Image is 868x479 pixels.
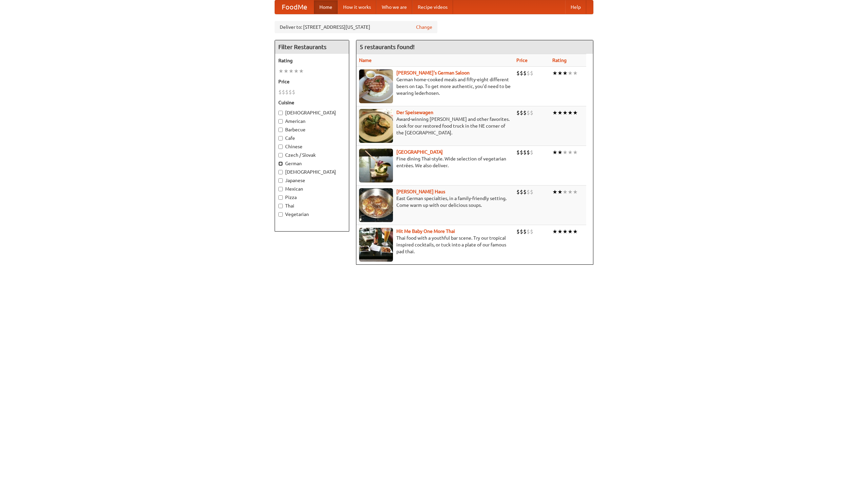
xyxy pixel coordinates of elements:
li: $ [516,228,520,235]
li: ★ [557,188,563,196]
a: Hit Me Baby One More Thai [396,228,455,234]
li: $ [292,88,295,96]
img: babythai.jpg [359,228,393,262]
li: $ [527,149,530,156]
li: $ [282,88,285,96]
li: ★ [568,149,573,156]
b: Der Speisewagen [396,110,433,115]
li: $ [523,149,527,156]
label: [DEMOGRAPHIC_DATA] [278,109,346,116]
h5: Price [278,78,346,85]
input: Cafe [278,136,283,140]
label: Japanese [278,177,346,184]
input: [DEMOGRAPHIC_DATA] [278,111,283,115]
li: ★ [563,149,568,156]
p: Award-winning [PERSON_NAME] and other favorites. Look for our restored food truck in the NE corne... [359,116,511,136]
li: $ [278,88,282,96]
li: ★ [573,109,578,116]
a: Who we are [376,0,412,14]
li: ★ [573,188,578,196]
li: ★ [568,69,573,77]
li: ★ [563,69,568,77]
a: Rating [552,58,567,63]
a: [PERSON_NAME] Haus [396,189,445,194]
li: $ [516,149,520,156]
li: ★ [552,109,557,116]
li: ★ [299,67,304,75]
input: [DEMOGRAPHIC_DATA] [278,170,283,174]
h5: Rating [278,57,346,64]
input: Vegetarian [278,212,283,217]
li: ★ [289,67,294,75]
input: German [278,161,283,166]
li: $ [530,188,533,196]
ng-pluralize: 5 restaurants found! [360,44,415,50]
label: Czech / Slovak [278,152,346,158]
li: $ [527,109,530,116]
li: $ [516,109,520,116]
p: East German specialties, in a family-friendly setting. Come warm up with our delicious soups. [359,195,511,209]
li: $ [289,88,292,96]
a: Name [359,58,372,63]
li: $ [530,69,533,77]
li: ★ [557,109,563,116]
li: ★ [552,228,557,235]
input: Barbecue [278,128,283,132]
li: $ [520,69,523,77]
li: ★ [552,188,557,196]
li: $ [523,109,527,116]
li: $ [523,188,527,196]
li: ★ [557,69,563,77]
input: Mexican [278,187,283,191]
li: $ [527,188,530,196]
li: ★ [563,228,568,235]
li: ★ [563,188,568,196]
input: Thai [278,204,283,208]
li: ★ [278,67,283,75]
img: satay.jpg [359,149,393,182]
li: $ [530,109,533,116]
p: German home-cooked meals and fifty-eight different beers on tap. To get more authentic, you'd nee... [359,76,511,96]
label: Chinese [278,143,346,150]
input: Chinese [278,145,283,149]
input: Czech / Slovak [278,153,283,157]
a: [PERSON_NAME]'s German Saloon [396,70,470,75]
li: ★ [573,228,578,235]
h4: Filter Restaurants [275,40,349,54]
label: Mexican [278,186,346,192]
input: American [278,119,283,124]
img: speisewagen.jpg [359,109,393,143]
a: FoodMe [275,0,314,14]
li: $ [530,228,533,235]
li: $ [527,69,530,77]
li: ★ [568,228,573,235]
img: kohlhaus.jpg [359,188,393,222]
li: ★ [568,109,573,116]
li: $ [285,88,289,96]
li: ★ [552,149,557,156]
li: ★ [283,67,289,75]
img: esthers.jpg [359,69,393,103]
li: $ [520,228,523,235]
li: ★ [557,149,563,156]
a: Price [516,58,528,63]
li: $ [520,188,523,196]
a: Recipe videos [412,0,453,14]
label: Vegetarian [278,211,346,218]
a: Home [314,0,338,14]
p: Fine dining Thai-style. Wide selection of vegetarian entrées. We also deliver. [359,155,511,169]
li: ★ [294,67,299,75]
li: ★ [552,69,557,77]
li: ★ [557,228,563,235]
p: Thai food with a youthful bar scene. Try our tropical inspired cocktails, or tuck into a plate of... [359,235,511,255]
li: $ [520,109,523,116]
a: Change [416,24,432,30]
input: Japanese [278,178,283,183]
input: Pizza [278,195,283,200]
label: Cafe [278,135,346,141]
label: Barbecue [278,126,346,133]
li: ★ [568,188,573,196]
li: ★ [573,149,578,156]
label: [DEMOGRAPHIC_DATA] [278,169,346,175]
